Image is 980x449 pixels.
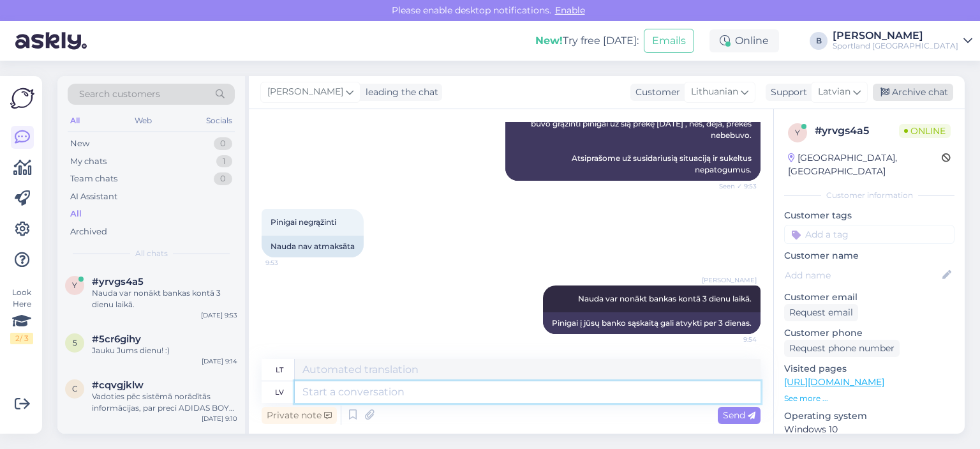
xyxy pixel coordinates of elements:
img: Askly Logo [10,86,34,110]
div: Private note [262,407,337,424]
div: 2 / 3 [10,333,33,344]
div: lt [276,359,283,381]
div: Request email [784,304,858,321]
div: Archive chat [873,84,953,101]
div: 1 [216,155,232,168]
span: Pinigai negrąžinti [271,217,336,227]
span: 9:53 [265,258,313,268]
span: All chats [135,248,168,259]
div: Support [766,86,807,99]
div: lv [275,381,284,403]
div: All [70,208,82,220]
div: Web [132,112,154,129]
button: Emails [644,29,694,53]
b: New! [535,34,563,47]
div: All [68,112,82,129]
div: [GEOGRAPHIC_DATA], [GEOGRAPHIC_DATA] [788,151,942,178]
span: #yrvgs4a5 [92,276,144,287]
div: Archived [70,225,107,238]
span: Search customers [79,88,160,101]
div: Remiantis sistemoje pateikta informacija, matome, kad Jums buvo grąžinti pinigai už šią prekę [DA... [505,102,761,181]
p: See more ... [784,393,954,404]
div: Customer information [784,190,954,201]
div: 0 [214,172,232,185]
span: 9:54 [709,335,757,344]
span: y [795,128,800,137]
p: Customer email [784,291,954,304]
p: Customer phone [784,326,954,340]
span: [PERSON_NAME] [267,85,343,99]
div: Jauku Jums dienu! :) [92,345,237,356]
div: Vadoties pēc sistēmā norādītās informācijas, par preci ADIDAS BOYS' FITTED TRACKSUIT Jums ir veik... [92,391,237,414]
div: Look Here [10,287,33,344]
a: [PERSON_NAME]Sportland [GEOGRAPHIC_DATA] [833,31,972,51]
span: #cqvgjklw [92,379,144,391]
div: Team chats [70,172,117,185]
div: Pinigai į jūsų banko sąskaitą gali atvykti per 3 dienas. [543,312,761,334]
span: Lithuanian [691,85,738,99]
div: B [810,32,828,50]
div: Sportland [GEOGRAPHIC_DATA] [833,41,958,51]
div: Try free [DATE]: [535,33,639,49]
span: [PERSON_NAME] [702,275,757,285]
span: Online [899,124,951,138]
span: Nauda var nonākt bankas kontā 3 dienu laikā. [578,294,752,303]
p: Customer tags [784,209,954,222]
span: 5 [73,338,77,347]
p: Visited pages [784,362,954,376]
input: Add name [785,268,940,282]
div: [DATE] 9:10 [202,414,237,423]
div: Customer [630,86,680,99]
p: Operating system [784,409,954,423]
span: Enable [551,4,589,16]
div: [PERSON_NAME] [833,31,958,41]
span: c [72,384,78,393]
div: # yrvgs4a5 [815,123,899,139]
input: Add a tag [784,225,954,244]
p: Customer name [784,249,954,263]
div: AI Assistant [70,190,117,203]
div: My chats [70,155,107,168]
span: Latvian [818,85,850,99]
div: Socials [204,112,235,129]
div: Request phone number [784,340,900,357]
div: Nauda nav atmaksāta [262,236,364,257]
div: leading the chat [360,86,438,99]
div: Online [709,29,779,52]
span: #5cr6gihy [92,333,141,345]
div: [DATE] 9:53 [201,310,237,320]
div: 0 [214,137,232,150]
span: Seen ✓ 9:53 [709,181,757,191]
div: Nauda var nonākt bankas kontā 3 dienu laikā. [92,287,237,310]
span: y [72,280,77,290]
div: New [70,137,89,150]
p: Windows 10 [784,423,954,436]
div: [DATE] 9:14 [202,356,237,366]
span: Send [723,409,755,421]
a: [URL][DOMAIN_NAME] [784,376,884,388]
